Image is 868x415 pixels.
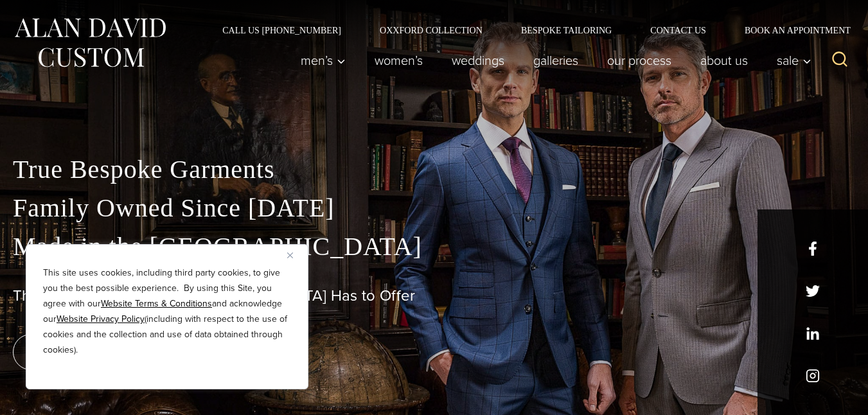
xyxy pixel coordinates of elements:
nav: Primary Navigation [287,48,819,73]
nav: Secondary Navigation [203,26,855,35]
a: About Us [686,48,763,73]
a: Website Terms & Conditions [101,297,212,310]
a: Oxxford Collection [360,26,502,35]
a: Website Privacy Policy [57,312,145,326]
p: True Bespoke Garments Family Owned Since [DATE] Made in the [GEOGRAPHIC_DATA] [13,150,855,266]
img: Alan David Custom [13,14,167,71]
a: Call Us [PHONE_NUMBER] [203,26,360,35]
a: book an appointment [13,334,193,370]
span: Sale [777,54,811,67]
span: Men’s [301,54,346,67]
a: Bespoke Tailoring [502,26,631,35]
a: Galleries [519,48,593,73]
a: Our Process [593,48,686,73]
button: View Search Form [824,45,855,76]
a: Contact Us [631,26,725,35]
a: weddings [438,48,519,73]
a: Women’s [360,48,438,73]
button: Close [287,247,303,263]
h1: The Best Custom Suits [GEOGRAPHIC_DATA] Has to Offer [13,287,855,305]
a: Book an Appointment [725,26,855,35]
img: Close [287,252,293,258]
p: This site uses cookies, including third party cookies, to give you the best possible experience. ... [43,265,291,358]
